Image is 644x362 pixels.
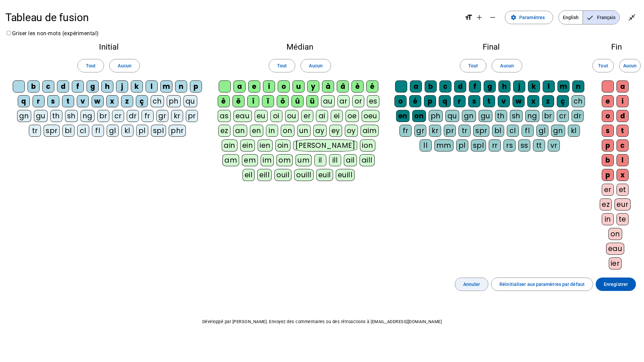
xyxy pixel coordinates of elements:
div: cl [507,125,519,137]
div: pr [186,110,198,122]
div: b [602,154,614,166]
div: or [352,95,364,107]
div: gl [536,125,548,137]
div: i [616,95,629,107]
div: e [248,80,260,93]
span: Aucun [118,62,131,70]
div: [PERSON_NAME] [293,139,357,152]
div: ein [240,139,255,152]
span: English [559,11,583,24]
div: ain [222,139,237,152]
div: c [439,80,451,93]
div: n [572,80,584,93]
div: spl [151,125,166,137]
div: eau [233,110,252,122]
div: à [322,80,334,93]
div: eur [614,198,631,210]
div: ez [600,198,612,210]
span: Paramètres [519,13,545,21]
div: k [528,80,540,93]
div: dr [127,110,139,122]
button: Aucun [109,59,140,72]
div: c [42,80,54,93]
div: t [483,95,495,107]
div: ei [331,110,343,122]
div: sh [65,110,78,122]
div: en [250,125,263,137]
div: s [602,125,614,137]
div: ey [329,125,342,137]
div: pr [444,125,456,137]
div: as [218,110,231,122]
mat-icon: settings [511,14,517,20]
div: rs [503,139,516,152]
div: d [454,80,466,93]
div: cr [112,110,124,122]
div: br [542,110,554,122]
div: fl [522,125,534,137]
div: m [557,80,570,93]
div: ay [313,125,327,137]
div: cr [557,110,569,122]
button: Aucun [619,59,641,72]
div: er [301,110,313,122]
button: Quitter le plein écran [625,11,639,24]
span: Aucun [309,62,322,70]
div: spl [471,139,486,152]
div: é [366,80,378,93]
div: on [412,110,426,122]
div: oi [270,110,282,122]
div: d [57,80,69,93]
div: ier [609,257,622,269]
span: Tout [277,62,287,70]
span: Annuler [463,280,480,288]
div: gu [34,110,48,122]
div: ss [518,139,530,152]
div: f [469,80,481,93]
h2: Médian [217,43,382,51]
div: w [92,95,104,107]
div: tr [459,125,471,137]
div: gr [156,110,168,122]
button: Enregistrer [596,278,636,291]
div: phr [169,125,186,137]
div: k [131,80,143,93]
div: î [247,95,259,107]
div: ouill [294,169,313,181]
div: ng [80,110,95,122]
div: ouil [274,169,291,181]
button: Réinitialiser aux paramètres par défaut [491,278,593,291]
div: g [484,80,496,93]
span: Aucun [623,62,637,70]
button: Tout [269,59,295,72]
mat-button-toggle-group: Language selection [558,10,620,24]
button: Diminuer la taille de la police [486,11,499,24]
div: j [116,80,128,93]
div: x [527,95,539,107]
div: g [87,80,99,93]
mat-icon: format_size [465,13,473,21]
div: p [424,95,436,107]
div: v [77,95,89,107]
div: x [106,95,118,107]
div: euil [316,169,333,181]
button: Aucun [301,59,331,72]
span: Français [583,11,620,24]
span: Tout [598,62,608,70]
div: gl [107,125,119,137]
div: eau [606,243,625,255]
div: fr [142,110,154,122]
button: Tout [77,59,104,72]
div: bl [62,125,74,137]
div: bl [492,125,504,137]
div: gn [17,110,31,122]
div: r [33,95,45,107]
div: im [261,154,274,166]
div: ï [262,95,274,107]
div: gn [551,125,565,137]
div: th [50,110,62,122]
div: gn [462,110,476,122]
div: gr [414,125,426,137]
div: in [602,213,614,225]
div: ç [557,95,569,107]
